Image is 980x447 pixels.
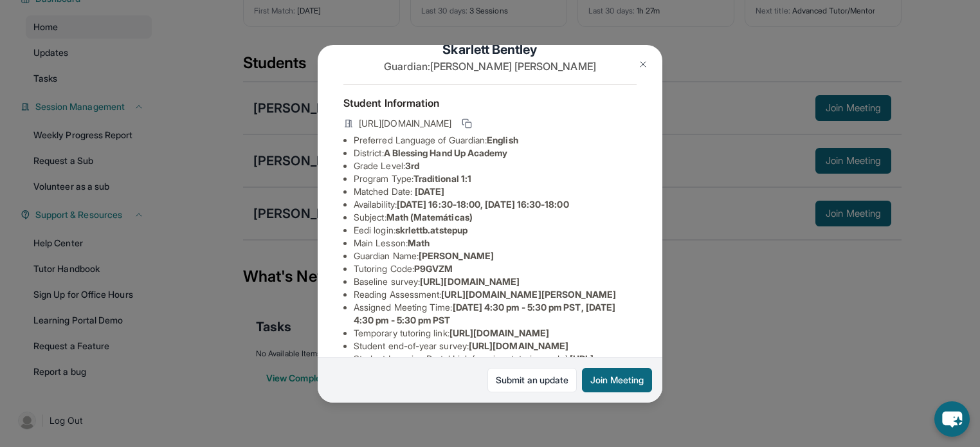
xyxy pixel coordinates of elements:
li: Temporary tutoring link : [354,327,637,340]
li: Baseline survey : [354,275,637,288]
span: [URL][DOMAIN_NAME][PERSON_NAME] [441,289,616,300]
span: [URL][DOMAIN_NAME] [359,117,451,130]
li: Eedi login : [354,224,637,237]
li: Main Lesson : [354,237,637,250]
a: Submit an update [487,368,577,392]
li: Tutoring Code : [354,262,637,275]
span: [URL][DOMAIN_NAME] [449,327,549,338]
span: Traditional 1:1 [413,173,471,184]
span: skrlettb.atstepup [395,224,467,235]
li: Availability: [354,198,637,211]
li: Reading Assessment : [354,288,637,301]
span: [URL][DOMAIN_NAME] [469,340,568,351]
li: Assigned Meeting Time : [354,301,637,327]
span: A Blessing Hand Up Academy [384,147,508,158]
span: English [487,134,518,145]
img: Close Icon [638,59,648,69]
span: [DATE] [415,186,444,197]
li: Subject : [354,211,637,224]
button: Copy link [459,116,475,131]
button: Join Meeting [582,368,652,392]
span: Math (Matemáticas) [386,212,473,223]
span: [URL][DOMAIN_NAME] [420,276,520,287]
li: Matched Date: [354,185,637,198]
li: Student end-of-year survey : [354,340,637,352]
li: Program Type: [354,172,637,185]
h1: Skarlett Bentley [343,41,637,59]
li: Grade Level: [354,160,637,172]
li: Student Learning Portal Link (requires tutoring code) : [354,352,637,378]
span: [PERSON_NAME] [419,250,494,261]
li: District: [354,147,637,160]
h4: Student Information [343,95,637,111]
span: 3rd [405,160,419,171]
span: P9GVZM [414,263,453,274]
li: Guardian Name : [354,250,637,262]
span: [DATE] 4:30 pm - 5:30 pm PST, [DATE] 4:30 pm - 5:30 pm PST [354,302,615,325]
span: Math [408,237,430,248]
li: Preferred Language of Guardian: [354,134,637,147]
span: [DATE] 16:30-18:00, [DATE] 16:30-18:00 [397,199,569,210]
button: chat-button [934,401,970,437]
p: Guardian: [PERSON_NAME] [PERSON_NAME] [343,59,637,74]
